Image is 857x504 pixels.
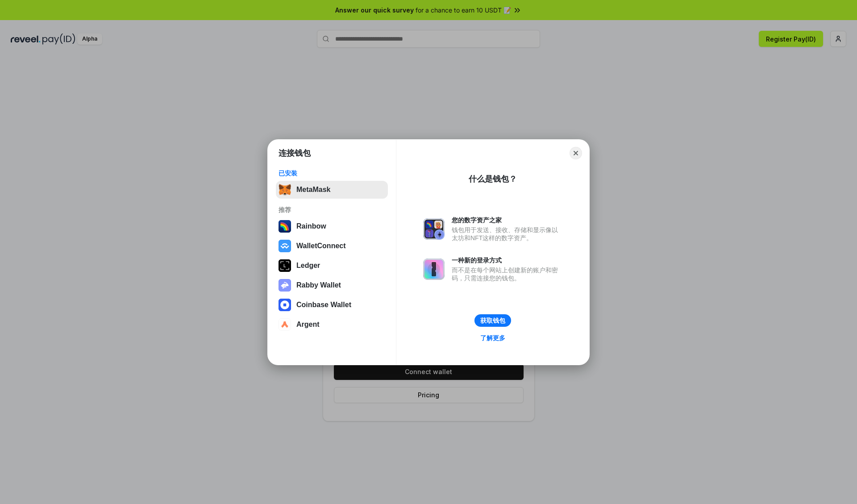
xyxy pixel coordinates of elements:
[279,148,311,158] h1: 连接钱包
[296,301,351,309] div: Coinbase Wallet
[279,240,291,252] img: svg+xml,%3Csvg%20width%3D%2228%22%20height%3D%2228%22%20viewBox%3D%220%200%2028%2028%22%20fill%3D...
[480,317,505,325] div: 获取钱包
[279,169,385,177] div: 已安装
[296,186,330,194] div: MetaMask
[279,299,291,311] img: svg+xml,%3Csvg%20width%3D%2228%22%20height%3D%2228%22%20viewBox%3D%220%200%2028%2028%22%20fill%3D...
[276,296,388,314] button: Coinbase Wallet
[475,332,511,344] a: 了解更多
[276,237,388,255] button: WalletConnect
[276,181,388,199] button: MetaMask
[279,318,291,331] img: svg+xml,%3Csvg%20width%3D%2228%22%20height%3D%2228%22%20viewBox%3D%220%200%2028%2028%22%20fill%3D...
[279,183,291,196] img: svg+xml,%3Csvg%20fill%3D%22none%22%20height%3D%2233%22%20viewBox%3D%220%200%2035%2033%22%20width%...
[296,262,320,270] div: Ledger
[423,218,445,240] img: svg+xml,%3Csvg%20xmlns%3D%22http%3A%2F%2Fwww.w3.org%2F2000%2Fsvg%22%20fill%3D%22none%22%20viewBox...
[570,147,582,159] button: Close
[279,279,291,292] img: svg+xml,%3Csvg%20xmlns%3D%22http%3A%2F%2Fwww.w3.org%2F2000%2Fsvg%22%20fill%3D%22none%22%20viewBox...
[276,276,388,294] button: Rabby Wallet
[279,220,291,233] img: svg+xml,%3Csvg%20width%3D%22120%22%20height%3D%22120%22%20viewBox%3D%220%200%20120%20120%22%20fil...
[296,281,341,289] div: Rabby Wallet
[276,316,388,333] button: Argent
[480,334,505,342] div: 了解更多
[423,258,445,280] img: svg+xml,%3Csvg%20xmlns%3D%22http%3A%2F%2Fwww.w3.org%2F2000%2Fsvg%22%20fill%3D%22none%22%20viewBox...
[452,266,562,282] div: 而不是在每个网站上创建新的账户和密码，只需连接您的钱包。
[469,174,517,184] div: 什么是钱包？
[296,321,320,329] div: Argent
[279,259,291,272] img: svg+xml,%3Csvg%20xmlns%3D%22http%3A%2F%2Fwww.w3.org%2F2000%2Fsvg%22%20width%3D%2228%22%20height%3...
[296,222,326,230] div: Rainbow
[296,242,346,250] div: WalletConnect
[452,226,562,242] div: 钱包用于发送、接收、存储和显示像以太坊和NFT这样的数字资产。
[452,216,562,224] div: 您的数字资产之家
[279,206,385,214] div: 推荐
[452,256,562,264] div: 一种新的登录方式
[276,217,388,235] button: Rainbow
[276,257,388,275] button: Ledger
[474,314,511,327] button: 获取钱包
